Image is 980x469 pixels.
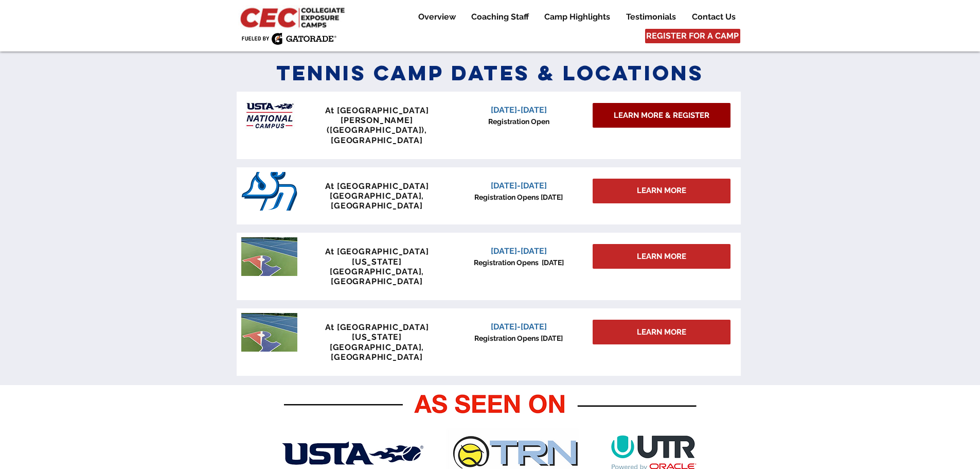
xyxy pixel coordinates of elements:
[491,105,547,115] span: [DATE]-[DATE]
[238,5,349,29] img: CEC Logo Primary_edited.jpg
[325,181,429,191] span: At [GEOGRAPHIC_DATA]
[491,246,547,256] span: [DATE]-[DATE]
[464,11,536,23] a: Coaching Staff
[491,181,547,190] span: [DATE]-[DATE]
[593,103,730,128] a: LEARN MORE & REGISTER
[593,320,730,344] a: LEARN MORE
[241,313,297,352] img: penn tennis courts with logo.jpeg
[474,334,563,342] span: Registration Opens [DATE]
[646,30,739,42] span: REGISTER FOR A CAMP
[614,110,709,121] span: LEARN MORE & REGISTER
[637,327,686,338] span: LEARN MORE
[241,32,336,45] img: Fueled by Gatorade.png
[593,244,730,269] a: LEARN MORE
[330,191,424,211] span: [GEOGRAPHIC_DATA], [GEOGRAPHIC_DATA]
[488,117,549,126] span: Registration Open
[593,179,730,203] div: LEARN MORE
[621,11,681,23] p: Testimonials
[330,267,424,286] span: [GEOGRAPHIC_DATA], [GEOGRAPHIC_DATA]
[327,115,427,145] span: [PERSON_NAME] ([GEOGRAPHIC_DATA]), [GEOGRAPHIC_DATA]
[466,11,534,23] p: Coaching Staff
[413,11,461,23] p: Overview
[325,106,429,115] span: At [GEOGRAPHIC_DATA]
[403,11,743,23] nav: Site
[637,251,686,262] span: LEARN MORE
[474,193,563,201] span: Registration Opens [DATE]
[325,247,429,266] span: At [GEOGRAPHIC_DATA][US_STATE]
[637,185,686,196] span: LEARN MORE
[330,342,424,362] span: [GEOGRAPHIC_DATA], [GEOGRAPHIC_DATA]
[276,60,704,86] span: Tennis Camp Dates & Locations
[474,258,564,267] span: Registration Opens [DATE]
[539,11,615,23] p: Camp Highlights
[241,237,297,276] img: penn tennis courts with logo.jpeg
[645,29,740,43] a: REGISTER FOR A CAMP
[491,322,547,332] span: [DATE]-[DATE]
[411,11,463,23] a: Overview
[537,11,618,23] a: Camp Highlights
[684,11,743,23] a: Contact Us
[241,96,297,135] img: USTA Campus image_edited.jpg
[618,11,684,23] a: Testimonials
[325,322,429,342] span: At [GEOGRAPHIC_DATA][US_STATE]
[241,172,297,211] img: San_Diego_Toreros_logo.png
[687,11,741,23] p: Contact Us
